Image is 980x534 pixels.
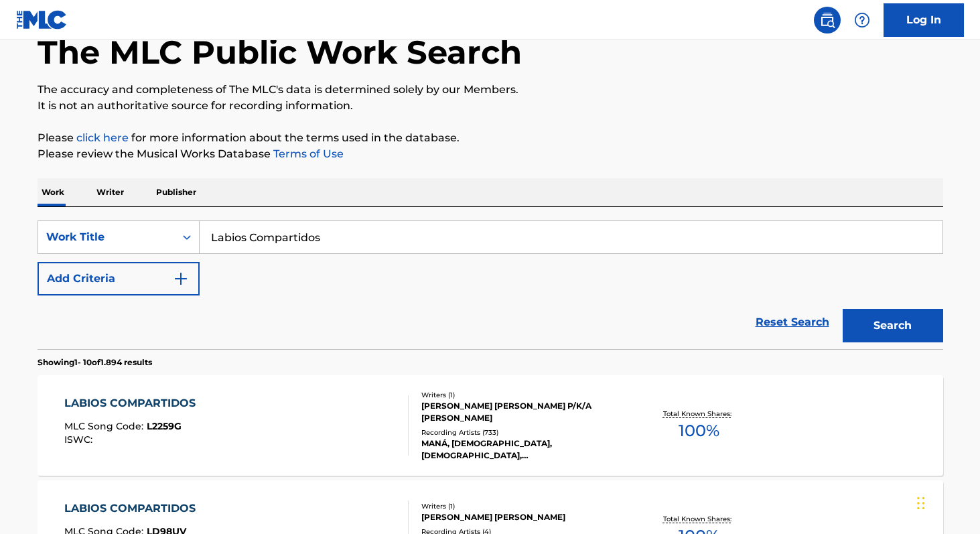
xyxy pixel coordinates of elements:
p: Please for more information about the terms used in the database. [38,130,943,146]
h1: The MLC Public Work Search [38,32,522,72]
div: Help [849,7,876,34]
div: Arrastar [917,483,925,523]
a: click here [76,131,129,144]
a: Log In [884,3,964,37]
div: [PERSON_NAME] [PERSON_NAME] [421,511,624,523]
p: Total Known Shares: [663,409,735,419]
div: LABIOS COMPARTIDOS [64,395,202,411]
p: Showing 1 - 10 of 1.894 results [38,356,152,369]
div: Writers ( 1 ) [421,390,624,400]
p: Please review the Musical Works Database [38,146,943,162]
div: MANÁ, [DEMOGRAPHIC_DATA], [DEMOGRAPHIC_DATA], [DEMOGRAPHIC_DATA], [DEMOGRAPHIC_DATA] [421,438,624,462]
a: Terms of Use [271,147,344,160]
span: MLC Song Code : [64,420,147,432]
button: Add Criteria [38,262,200,295]
div: Work Title [46,229,167,245]
div: Widget de chat [913,470,980,534]
p: Writer [92,178,128,206]
a: Reset Search [749,308,836,337]
p: Total Known Shares: [663,514,735,524]
a: LABIOS COMPARTIDOSMLC Song Code:L2259GISWC:Writers (1)[PERSON_NAME] [PERSON_NAME] P/K/A [PERSON_N... [38,375,943,476]
div: LABIOS COMPARTIDOS [64,500,202,517]
div: Writers ( 1 ) [421,501,624,511]
img: search [819,12,835,28]
p: Work [38,178,68,206]
span: 100 % [679,419,719,443]
p: It is not an authoritative source for recording information. [38,98,943,114]
div: Recording Artists ( 733 ) [421,427,624,438]
a: Public Search [814,7,841,34]
img: 9d2ae6d4665cec9f34b9.svg [173,271,189,287]
iframe: Chat Widget [913,470,980,534]
span: ISWC : [64,433,96,446]
div: [PERSON_NAME] [PERSON_NAME] P/K/A [PERSON_NAME] [421,400,624,424]
button: Search [843,309,943,342]
img: MLC Logo [16,10,68,29]
form: Search Form [38,220,943,349]
p: The accuracy and completeness of The MLC's data is determined solely by our Members. [38,82,943,98]
img: help [854,12,870,28]
p: Publisher [152,178,200,206]
span: L2259G [147,420,182,432]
